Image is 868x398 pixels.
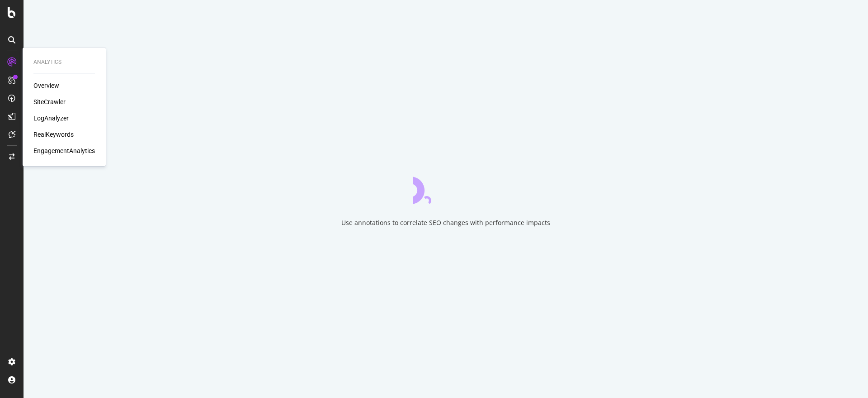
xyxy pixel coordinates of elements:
[33,81,59,90] a: Overview
[33,97,66,106] a: SiteCrawler
[33,114,69,123] a: LogAnalyzer
[33,58,95,66] div: Analytics
[33,130,74,139] a: RealKeywords
[413,171,478,204] div: animation
[341,218,550,227] div: Use annotations to correlate SEO changes with performance impacts
[33,146,95,155] a: EngagementAnalytics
